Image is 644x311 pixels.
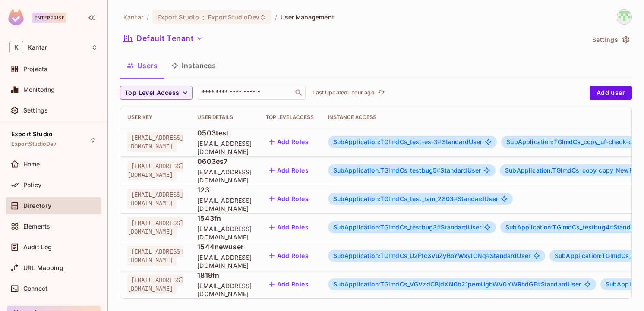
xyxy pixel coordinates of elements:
[266,114,314,121] div: Top Level Access
[23,223,50,230] span: Elements
[590,86,632,100] button: Add user
[617,10,631,24] img: Devesh.Kumar@Kantar.com
[23,161,40,168] span: Home
[375,88,387,98] span: Click to refresh data
[197,253,252,270] span: [EMAIL_ADDRESS][DOMAIN_NAME]
[333,223,441,231] span: SubApplication:TGlmdCs_testbug3
[378,88,385,97] span: refresh
[127,114,183,121] div: User Key
[120,55,164,76] button: Users
[197,270,252,280] span: 1819fn
[436,166,440,174] span: #
[23,244,52,251] span: Audit Log
[127,217,183,237] span: [EMAIL_ADDRESS][DOMAIN_NAME]
[23,107,48,114] span: Settings
[208,13,259,21] span: ExportStudioDev
[333,252,530,259] span: StandardUser
[127,274,183,294] span: [EMAIL_ADDRESS][DOMAIN_NAME]
[11,141,56,148] span: ExportStudioDev
[589,33,632,47] button: Settings
[127,246,183,266] span: [EMAIL_ADDRESS][DOMAIN_NAME]
[197,225,252,241] span: [EMAIL_ADDRESS][DOMAIN_NAME]
[333,280,541,288] span: SubApplication:TGlmdCs_VGVzdCBjdXN0b21pemUgbWV0YWRhdGE
[158,13,199,21] span: Export Studio
[266,135,313,149] button: Add Roles
[437,223,441,231] span: #
[197,114,252,121] div: User Details
[120,86,193,100] button: Top Level Access
[197,214,252,223] span: 1543fn
[28,44,47,51] span: Workspace: Kantar
[11,131,53,138] span: Export Studio
[8,9,24,25] img: SReyMgAAAABJRU5ErkJggg==
[23,285,47,292] span: Connect
[23,182,41,188] span: Policy
[23,264,63,271] span: URL Mapping
[202,14,205,21] span: :
[127,160,183,180] span: [EMAIL_ADDRESS][DOMAIN_NAME]
[333,138,483,145] span: StandardUser
[266,192,313,206] button: Add Roles
[609,223,613,231] span: #
[333,195,458,202] span: SubApplication:TGlmdCs_test_ram_2803
[9,41,23,53] span: K
[333,281,581,288] span: StandardUser
[197,139,252,156] span: [EMAIL_ADDRESS][DOMAIN_NAME]
[333,252,490,259] span: SubApplication:TGlmdCs_U2Ftc3VuZyBoYWxvIGNq
[147,13,149,21] li: /
[197,282,252,298] span: [EMAIL_ADDRESS][DOMAIN_NAME]
[281,13,335,21] span: User Management
[333,138,442,145] span: SubApplication:TGlmdCs_test-es-3
[32,13,66,23] div: Enterprise
[376,88,387,98] button: refresh
[127,189,183,209] span: [EMAIL_ADDRESS][DOMAIN_NAME]
[164,55,223,76] button: Instances
[197,185,252,195] span: 123
[438,138,442,145] span: #
[275,13,277,21] li: /
[266,249,313,263] button: Add Roles
[333,167,481,174] span: StandardUser
[454,195,458,202] span: #
[123,13,143,21] span: the active workspace
[333,224,482,231] span: StandardUser
[537,280,541,288] span: #
[120,31,206,45] button: Default Tenant
[197,196,252,213] span: [EMAIL_ADDRESS][DOMAIN_NAME]
[333,195,498,202] span: StandardUser
[333,166,441,174] span: SubApplication:TGlmdCs_testbug5
[23,202,51,209] span: Directory
[266,220,313,234] button: Add Roles
[266,277,313,291] button: Add Roles
[266,163,313,177] button: Add Roles
[197,168,252,184] span: [EMAIL_ADDRESS][DOMAIN_NAME]
[23,86,55,93] span: Monitoring
[125,88,179,98] span: Top Level Access
[197,157,252,166] span: 0603es7
[505,223,613,231] span: SubApplication:TGlmdCs_testbug4
[23,66,47,72] span: Projects
[313,89,374,96] p: Last Updated 1 hour ago
[197,242,252,251] span: 1544newuser
[486,252,490,259] span: #
[127,132,183,152] span: [EMAIL_ADDRESS][DOMAIN_NAME]
[197,128,252,138] span: 0503test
